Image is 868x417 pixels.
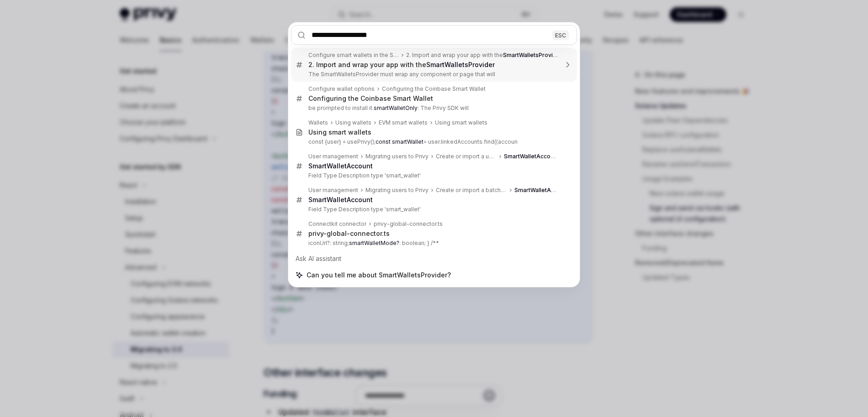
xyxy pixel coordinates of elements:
b: SmartWalletsProvider [503,52,562,58]
div: Using smart wallets [435,119,487,126]
div: Configure smart wallets in the SDK [308,52,399,59]
b: smartWalletOnly [374,104,418,111]
b: SmartWalletAccount [308,196,373,203]
b: const smartWallet [376,138,423,145]
div: ESC [552,30,569,40]
p: iconUrl?: string; : boolean; } /** [308,240,558,247]
p: be prompted to install it. : The Privy SDK will [308,104,558,112]
div: Configuring the Coinbase Smart Wallet [382,85,486,93]
b: SmartWalletsProvider [426,61,495,68]
div: Create or import a batch of users [436,187,507,194]
div: EVM smart wallets [379,119,428,126]
span: Can you tell me about SmartWalletsProvider? [307,271,451,280]
div: Migrating users to Privy [365,153,429,160]
div: Ask AI assistant [291,250,577,267]
p: Field Type Description type 'smart_wallet' [308,206,558,213]
b: SmartWalletAccount [504,153,559,160]
div: Using smart wallets [308,128,371,136]
div: privy-global-connector.ts [308,229,390,238]
div: Configure wallet options [308,85,375,93]
div: Using wallets [335,119,371,126]
b: smartWalletMode? [349,240,399,246]
div: 2. Import and wrap your app with the [406,52,558,59]
div: Configuring the Coinbase Smart Wallet [308,94,433,103]
b: SmartWalletAccount [308,162,373,170]
p: const {user} = usePrivy(); = user.linkedAccounts.find((accoun [308,138,558,146]
b: SmartWalletAccount [514,187,569,193]
p: The SmartWalletsProvider must wrap any component or page that will [308,71,558,78]
div: User management [308,187,358,194]
div: Wallets [308,119,328,126]
div: User management [308,153,358,160]
div: Migrating users to Privy [365,187,429,194]
div: Connectkit connector [308,220,366,228]
p: Field Type Description type 'smart_wallet' [308,172,558,179]
div: 2. Import and wrap your app with the [308,61,495,69]
div: Create or import a user [436,153,497,160]
div: privy-global-connector.ts [374,220,443,228]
